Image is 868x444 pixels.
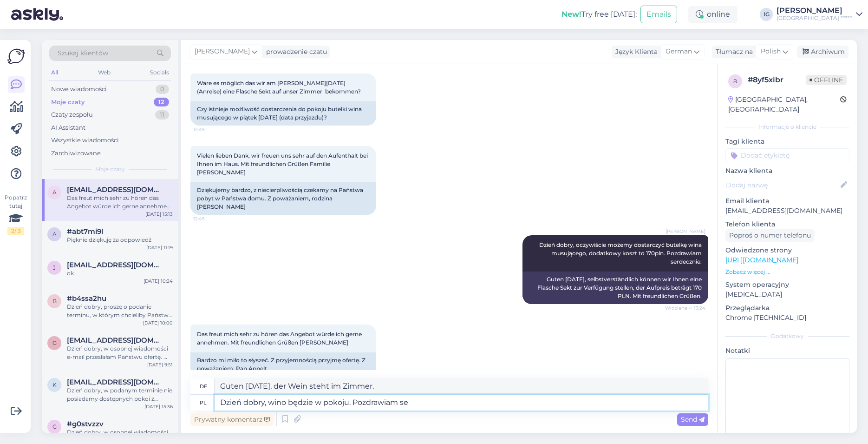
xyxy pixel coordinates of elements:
div: Moje czaty [51,98,85,107]
p: Chrome [TECHNICAL_ID] [725,313,849,323]
span: a [52,189,57,196]
div: [DATE] 15:13 [145,211,173,218]
div: Zarchiwizowane [51,149,101,158]
span: j [53,264,56,271]
button: Emails [640,6,677,23]
div: Pięknie dziękuję za odpowiedź [67,236,173,244]
div: Dzień dobry, proszę o podanie terminu, w którym chcieliby Państwo nas odwiedzić, jak i ilości osó... [67,303,173,319]
div: Socials [148,66,171,79]
div: Czy istnieje możliwość dostarczenia do pokoju butelki wina musującego w piątek [DATE] (data przyj... [190,101,376,126]
b: New! [561,10,581,19]
p: [EMAIL_ADDRESS][DOMAIN_NAME] [725,206,849,216]
span: German [666,46,692,57]
p: Zobacz więcej ... [725,268,849,276]
div: Poproś o numer telefonu [725,229,815,242]
div: prowadzenie czatu [262,47,327,57]
span: Szukaj klientów [58,48,108,58]
div: Dodatkowy [725,332,849,340]
span: #g0stvzzv [67,420,104,428]
div: de [200,378,207,394]
div: [DATE] 15:36 [144,403,173,410]
span: krystynakwietniewska@o2.pl [67,378,163,386]
span: g [52,423,57,430]
input: Dodaj nazwę [726,180,839,190]
input: Dodać etykietę [725,148,849,162]
span: Send [681,415,705,424]
span: Wäre es möglich das wir am [PERSON_NAME][DATE] (Anreise) eine Flasche Sekt auf unser Zimmer bekom... [197,80,361,95]
div: All [49,66,60,79]
img: Askly Logo [7,47,25,65]
div: Nowe wiadomości [51,85,107,94]
span: 12:45 [193,215,228,222]
p: [MEDICAL_DATA] [725,290,849,299]
div: Archiwum [797,46,848,58]
div: ok [67,269,173,278]
textarea: Dzień dobry, wino będzie w pokoju. Pozdrawiam se [215,395,708,411]
div: Tłumacz na [712,47,753,57]
span: Dzień dobry, oczywiście możemy dostarczyć butelkę wina musującego, dodatkowy koszt to 170pln. Poz... [539,241,703,265]
span: Offline [806,75,847,85]
span: jaroszbartosz1992@gmail.com [67,261,163,269]
p: Odwiedzone strony [725,245,849,255]
span: g [52,339,57,346]
span: Moje czaty [95,165,125,173]
div: Dziękujemy bardzo, z niecierpliwością czekamy na Państwa pobyt w Państwa domu. Z poważaniem, rodz... [190,182,376,215]
div: Dzień dobry, w podanym terminie nie posiadamy dostępnych pokoi z widokiem na morze. Mogę zapropon... [67,386,173,403]
div: Dzień dobry, w osobnej wiadomości e-mail przesłałam Państwu ofertę. W przypadku pytań pozostaję d... [67,345,173,361]
span: appeltsteve@web.de [67,186,163,194]
div: # 8yf5xibr [748,74,806,86]
div: [DATE] 10:00 [143,319,173,326]
div: 12 [154,98,169,107]
textarea: Guten [DATE], der Wein steht im Zimmer. [215,378,708,394]
div: Popatrz tutaj [7,193,24,235]
span: goofy18@onet.eu [67,336,163,345]
div: Wszystkie wiadomości [51,136,119,145]
span: [PERSON_NAME] [195,46,250,57]
div: Web [96,66,112,79]
span: a [52,231,57,238]
div: [DATE] 9:51 [147,361,173,368]
div: Try free [DATE]: [561,9,637,20]
span: 8 [733,78,737,85]
p: Przeglądarka [725,303,849,313]
div: [DATE] 10:24 [144,278,173,285]
span: [PERSON_NAME] [666,228,705,235]
div: Guten [DATE], selbstverständlich können wir Ihnen eine Flasche Sekt zur Verfügung stellen, der Au... [522,272,708,304]
div: Język Klienta [612,47,658,57]
div: Czaty zespołu [51,110,93,119]
div: Prywatny komentarz [190,413,274,426]
div: IG [760,8,773,21]
div: 11 [155,110,169,119]
span: Das freut mich sehr zu hören das Angebot würde ich gerne annehmen. Mit freundlichen Grüßen [PERSO... [197,331,363,346]
div: 2 / 3 [7,227,24,235]
div: [DATE] 11:19 [146,244,173,251]
div: pl [200,395,207,411]
p: Telefon klienta [725,219,849,229]
span: 12:45 [193,126,228,133]
div: Das freut mich sehr zu hören das Angebot würde ich gerne annehmen. Mit freundlichen Grüßen [PERSO... [67,194,173,211]
p: Tagi klienta [725,137,849,146]
span: k [52,381,57,388]
a: [PERSON_NAME][GEOGRAPHIC_DATA] ***** [777,7,862,22]
p: Email klienta [725,196,849,206]
span: Polish [761,46,781,57]
span: b [52,298,57,305]
a: [URL][DOMAIN_NAME] [725,256,798,264]
div: online [688,6,737,23]
div: Informacje o kliencie [725,123,849,131]
span: Widziane ✓ 13:24 [665,305,705,311]
span: #abt7mi9l [67,227,103,236]
p: Nazwa klienta [725,166,849,176]
div: [PERSON_NAME] [777,7,852,14]
span: #b4ssa2hu [67,294,106,303]
p: Notatki [725,346,849,356]
span: Vielen lieben Dank, wir freuen uns sehr auf den Aufenthalt bei Ihnen im Haus. Mit freundlichen Gr... [197,152,369,176]
div: 0 [156,85,169,94]
div: Bardzo mi miło to słyszeć. Z przyjemnością przyjmę ofertę. Z poważaniem, Pan Appelt [190,352,376,377]
div: AI Assistant [51,123,85,133]
div: [GEOGRAPHIC_DATA], [GEOGRAPHIC_DATA] [728,95,840,114]
p: System operacyjny [725,280,849,290]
